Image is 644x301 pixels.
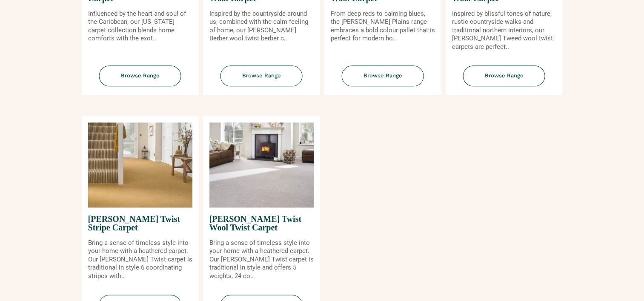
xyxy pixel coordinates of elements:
[209,239,314,281] p: Bring a sense of timeless style into your home with a heathered carpet. Our [PERSON_NAME] Twist c...
[463,65,545,86] span: Browse Range
[88,122,192,207] img: Tomkinson Twist Stripe Carpet
[88,10,192,43] p: Influenced by the heart and soul of the Caribbean, our [US_STATE] carpet collection blends home c...
[88,239,192,281] p: Bring a sense of timeless style into your home with a heathered carpet. Our [PERSON_NAME] Twist c...
[446,65,563,95] a: Browse Range
[209,207,314,239] span: [PERSON_NAME] Twist Wool Twist Carpet
[203,65,320,95] a: Browse Range
[82,65,199,95] a: Browse Range
[209,10,314,43] p: Inspired by the countryside around us, combined with the calm feeling of home, our [PERSON_NAME] ...
[324,65,441,95] a: Browse Range
[342,65,424,86] span: Browse Range
[209,122,314,207] img: Tomkinson Twist Wool Twist Carpet
[88,207,192,239] span: [PERSON_NAME] Twist Stripe Carpet
[452,10,556,51] p: Inspired by blissful tones of nature, rustic countryside walks and traditional northern interiors...
[220,65,303,86] span: Browse Range
[331,10,435,43] p: From deep reds to calming blues, the [PERSON_NAME] Plains range embraces a bold colour pallet tha...
[99,65,181,86] span: Browse Range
